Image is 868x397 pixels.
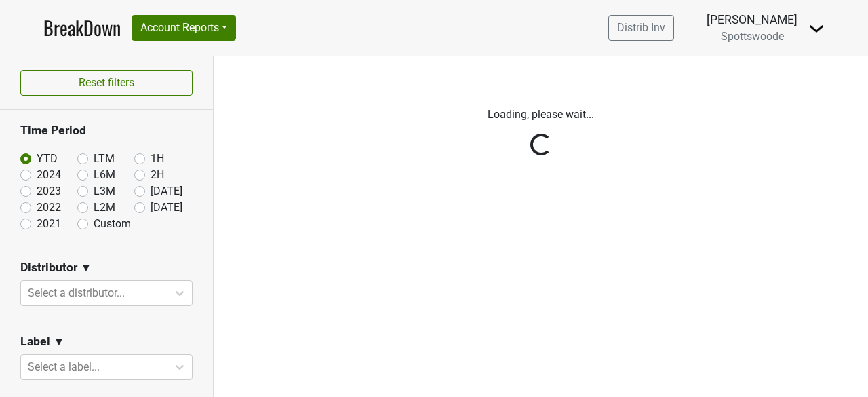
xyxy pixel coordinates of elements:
[707,11,797,29] div: [PERSON_NAME]
[43,14,121,42] a: BreakDown
[132,15,236,41] button: Account Reports
[224,107,858,123] p: Loading, please wait...
[808,20,825,37] img: Dropdown Menu
[721,30,784,43] span: Spottswoode
[608,15,674,41] a: Distrib Inv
